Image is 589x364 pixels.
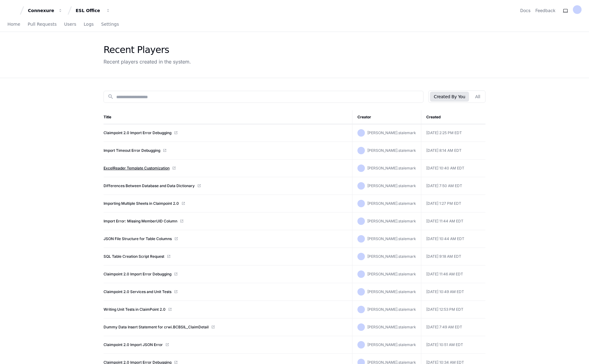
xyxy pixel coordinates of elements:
span: [PERSON_NAME].stalemark [367,307,416,312]
span: [PERSON_NAME].stalemark [367,183,416,188]
a: Claimpoint 2.0 Services and Unit Tests [104,289,171,294]
th: Creator [352,110,421,124]
button: Feedback [535,7,556,14]
td: [DATE] 11:46 AM EDT [421,265,485,283]
a: Import Timeout Error Debugging [104,148,160,153]
span: Home [7,22,20,26]
td: [DATE] 11:44 AM EDT [421,213,485,230]
span: [PERSON_NAME].stalemark [367,219,416,223]
th: Created [421,110,485,124]
td: [DATE] 10:44 AM EDT [421,230,485,248]
span: [PERSON_NAME].stalemark [367,342,416,347]
a: SQL Table Creation Script Request [104,254,164,259]
a: Claimpoint 2.0 Import Error Debugging [104,272,171,277]
span: [PERSON_NAME].stalemark [367,254,416,259]
a: Writing Unit Tests in ClaimPoint 2.0 [104,307,166,312]
td: [DATE] 9:18 AM EDT [421,248,485,265]
a: Importing Multiple Sheets in Claimpoint 2.0 [104,201,179,206]
span: [PERSON_NAME].stalemark [367,325,416,329]
th: Title [104,110,352,124]
td: [DATE] 2:25 PM EDT [421,124,485,142]
td: [DATE] 10:49 AM EDT [421,283,485,301]
span: Settings [101,22,119,26]
a: ExcelReader Template Customization [104,166,170,171]
a: Users [64,17,76,32]
a: Import Error: Missing MemberUID Column [104,219,177,224]
a: Home [7,17,20,32]
a: Logs [84,17,94,32]
a: Claimpoint 2.0 Import JSON Error [104,342,163,347]
button: Connexure [25,5,65,16]
td: [DATE] 10:51 AM EDT [421,336,485,354]
button: All [472,92,484,102]
span: Logs [84,22,94,26]
span: [PERSON_NAME].stalemark [367,289,416,294]
span: Pull Requests [28,22,56,26]
div: ESL Office [76,7,102,14]
a: Dummy Data Insert Statement for crwi.BCBSIL_ClaimDetail [104,325,209,330]
a: Differences Between Database and Data Dictionary [104,183,195,188]
a: Claimpoint 2.0 Import Error Debugging [104,130,171,135]
span: [PERSON_NAME].stalemark [367,166,416,170]
span: [PERSON_NAME].stalemark [367,236,416,241]
a: Settings [101,17,119,32]
td: [DATE] 12:53 PM EDT [421,301,485,318]
a: JSON File Structure for Table Columns [104,236,172,241]
a: Pull Requests [28,17,56,32]
span: [PERSON_NAME].stalemark [367,201,416,206]
button: Created By You [430,92,469,102]
span: [PERSON_NAME].stalemark [367,272,416,276]
span: Users [64,22,76,26]
div: Recent Players [104,44,191,55]
td: [DATE] 7:49 AM EDT [421,318,485,336]
button: ESL Office [73,5,113,16]
div: Recent players created in the system. [104,58,191,65]
td: [DATE] 10:40 AM EDT [421,160,485,177]
a: Docs [520,7,530,14]
span: [PERSON_NAME].stalemark [367,148,416,153]
td: [DATE] 7:50 AM EDT [421,177,485,195]
td: [DATE] 8:14 AM EDT [421,142,485,160]
mat-icon: search [108,94,114,100]
div: Connexure [28,7,55,14]
span: [PERSON_NAME].stalemark [367,130,416,135]
td: [DATE] 1:27 PM EDT [421,195,485,213]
